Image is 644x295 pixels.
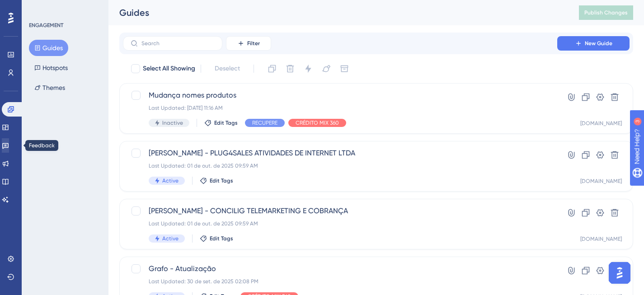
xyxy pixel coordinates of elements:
[149,162,531,169] div: Last Updated: 01 de out. de 2025 09:59 AM
[149,148,531,159] span: [PERSON_NAME] - PLUG4SALES ATIVIDADES DE INTERNET LTDA
[119,6,556,19] div: Guides
[162,235,179,242] span: Active
[200,177,233,184] button: Edit Tags
[162,177,179,184] span: Active
[579,5,633,20] button: Publish Changes
[296,119,339,126] span: CRÉDITO MIX 360
[63,5,66,12] div: 3
[606,259,633,286] iframe: UserGuiding AI Assistant Launcher
[162,119,183,126] span: Inactive
[584,9,628,16] span: Publish Changes
[210,177,233,184] span: Edit Tags
[585,40,612,47] span: New Guide
[557,36,630,51] button: New Guide
[215,63,240,74] span: Deselect
[214,119,238,126] span: Edit Tags
[149,278,531,285] div: Last Updated: 30 de set. de 2025 02:08 PM
[141,40,215,47] input: Search
[204,119,238,126] button: Edit Tags
[29,60,73,76] button: Hotspots
[200,235,233,242] button: Edit Tags
[580,120,622,127] div: [DOMAIN_NAME]
[252,119,277,126] span: RECUPERE
[149,104,531,112] div: Last Updated: [DATE] 11:16 AM
[207,61,248,77] button: Deselect
[210,235,233,242] span: Edit Tags
[29,80,71,96] button: Themes
[149,206,531,216] span: [PERSON_NAME] - CONCILIG TELEMARKETING E COBRANÇA
[149,263,531,274] span: Grafo - Atualização
[226,36,271,51] button: Filter
[149,220,531,227] div: Last Updated: 01 de out. de 2025 09:59 AM
[580,235,622,243] div: [DOMAIN_NAME]
[580,178,622,185] div: [DOMAIN_NAME]
[29,22,63,29] div: ENGAGEMENT
[247,40,260,47] span: Filter
[149,90,531,101] span: Mudança nomes produtos
[21,2,56,13] span: Need Help?
[143,63,195,74] span: Select All Showing
[29,40,68,56] button: Guides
